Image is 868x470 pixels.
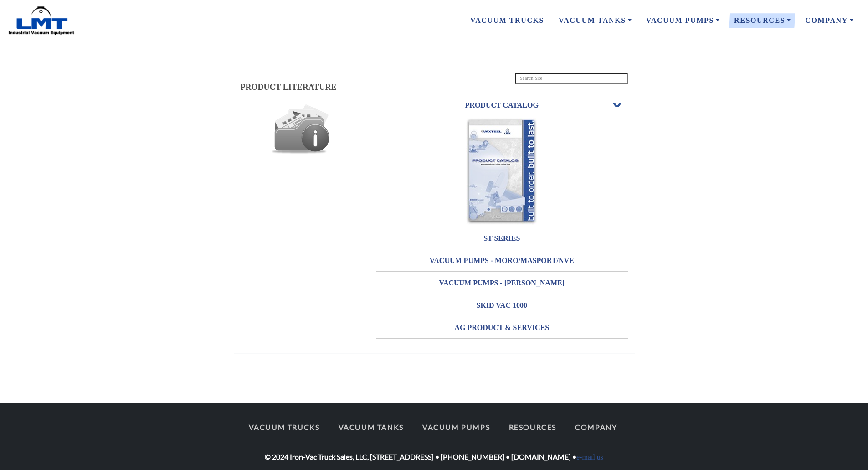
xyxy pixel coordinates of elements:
[376,250,628,271] a: VACUUM PUMPS - MORO/MASPORT/NVE
[376,231,628,246] h3: ST SERIES
[7,6,76,36] img: LMT
[376,276,628,290] h3: VACUUM PUMPS - [PERSON_NAME]
[576,453,603,461] a: e-mail us
[551,11,639,30] a: Vacuum Tanks
[639,11,727,30] a: Vacuum Pumps
[330,418,412,437] a: Vacuum Tanks
[515,73,628,84] input: Search Site
[376,94,628,116] a: PRODUCT CATALOGOpen or Close
[376,253,628,268] h3: VACUUM PUMPS - MORO/MASPORT/NVE
[376,227,628,249] a: ST SERIES
[500,418,565,437] a: Resources
[611,102,623,108] span: Open or Close
[376,317,628,338] a: AG PRODUCT & SERVICES
[567,418,625,437] a: Company
[376,320,628,335] h3: AG PRODUCT & SERVICES
[271,98,329,156] img: Stacks Image 56
[414,418,498,437] a: Vacuum Pumps
[466,118,537,225] img: Stacks Image 14029
[241,83,337,92] span: PRODUCT LITERATURE
[376,98,628,113] h3: PRODUCT CATALOG
[727,11,798,30] a: Resources
[376,294,628,316] a: SKID VAC 1000
[376,298,628,313] h3: SKID VAC 1000
[376,272,628,294] a: VACUUM PUMPS - [PERSON_NAME]
[798,11,861,30] a: Company
[463,11,551,30] a: Vacuum Trucks
[234,418,635,463] div: © 2024 Iron-Vac Truck Sales, LLC, [STREET_ADDRESS] • [PHONE_NUMBER] • [DOMAIN_NAME] •
[241,418,328,437] a: Vacuum Trucks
